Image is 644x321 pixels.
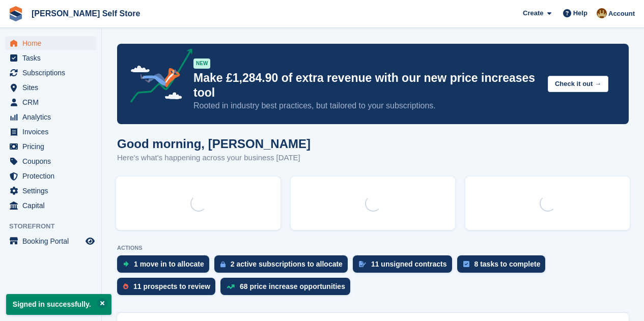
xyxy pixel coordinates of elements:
span: Analytics [22,110,83,124]
p: Signed in successfully. [6,294,111,315]
p: Here's what's happening across your business [DATE] [117,152,311,164]
span: Booking Portal [22,234,83,248]
span: CRM [22,95,83,109]
a: menu [5,169,96,183]
div: 1 move in to allocate [134,260,204,268]
span: Capital [22,198,83,213]
span: Pricing [22,139,83,154]
a: menu [5,154,96,168]
a: menu [5,234,96,248]
img: contract_signature_icon-13c848040528278c33f63329250d36e43548de30e8caae1d1a13099fd9432cc5.svg [359,261,366,267]
a: menu [5,184,96,198]
div: 8 tasks to complete [474,260,541,268]
a: [PERSON_NAME] Self Store [27,5,144,22]
a: Preview store [84,235,96,247]
a: menu [5,80,96,95]
span: Home [22,36,83,50]
img: price_increase_opportunities-93ffe204e8149a01c8c9dc8f82e8f89637d9d84a8eef4429ea346261dce0b2c0.svg [227,284,235,289]
a: menu [5,66,96,80]
span: Invoices [22,125,83,139]
div: 11 unsigned contracts [371,260,447,268]
span: Settings [22,184,83,198]
a: menu [5,110,96,124]
span: Coupons [22,154,83,168]
a: menu [5,139,96,154]
span: Account [608,9,635,19]
img: stora-icon-8386f47178a22dfd0bd8f6a31ec36ba5ce8667c1dd55bd0f319d3a0aa187defe.svg [8,6,23,21]
a: 68 price increase opportunities [220,278,355,300]
a: menu [5,36,96,50]
p: Make £1,284.90 of extra revenue with our new price increases tool [193,71,540,100]
a: 11 unsigned contracts [353,255,457,278]
button: Check it out → [548,76,608,93]
div: 68 price increase opportunities [240,282,345,290]
a: menu [5,198,96,213]
img: Tom Kingston [597,8,607,18]
span: Storefront [9,221,101,231]
img: task-75834270c22a3079a89374b754ae025e5fb1db73e45f91037f5363f120a921f8.svg [463,261,469,267]
a: 2 active subscriptions to allocate [214,255,353,278]
div: 2 active subscriptions to allocate [231,260,343,268]
div: NEW [193,59,210,69]
p: Rooted in industry best practices, but tailored to your subscriptions. [193,100,540,111]
a: menu [5,125,96,139]
a: 8 tasks to complete [457,255,551,278]
span: Subscriptions [22,66,83,80]
img: move_ins_to_allocate_icon-fdf77a2bb77ea45bf5b3d319d69a93e2d87916cf1d5bf7949dd705db3b84f3ca.svg [123,261,129,267]
a: menu [5,95,96,109]
span: Protection [22,169,83,183]
a: 1 move in to allocate [117,255,214,278]
span: Create [523,8,543,18]
img: active_subscription_to_allocate_icon-d502201f5373d7db506a760aba3b589e785aa758c864c3986d89f69b8ff3... [220,261,226,268]
span: Tasks [22,51,83,65]
h1: Good morning, [PERSON_NAME] [117,137,311,151]
span: Help [573,8,587,18]
a: menu [5,51,96,65]
p: ACTIONS [117,245,629,251]
img: prospect-51fa495bee0391a8d652442698ab0144808aea92771e9ea1ae160a38d050c398.svg [123,283,128,289]
a: 11 prospects to review [117,278,220,300]
img: price-adjustments-announcement-icon-8257ccfd72463d97f412b2fc003d46551f7dbcb40ab6d574587a9cd5c0d94... [122,48,193,106]
span: Sites [22,80,83,95]
div: 11 prospects to review [133,282,210,290]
